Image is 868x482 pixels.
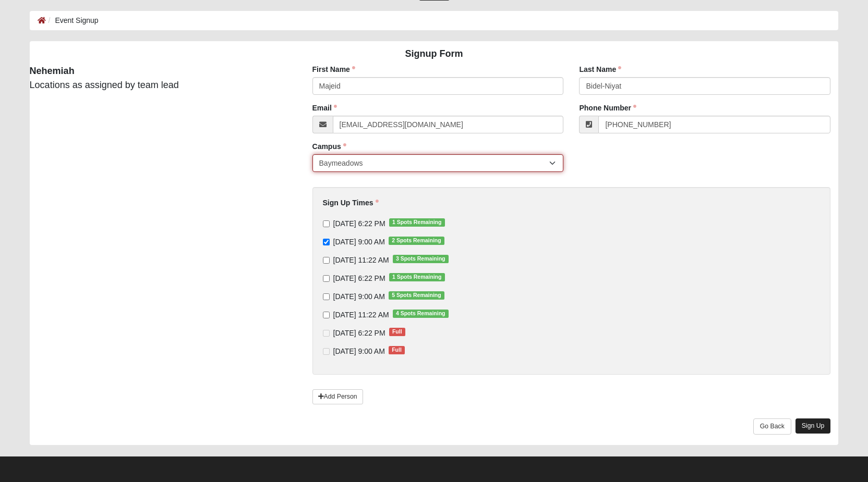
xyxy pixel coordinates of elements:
[393,310,449,318] span: 4 Spots Remaining
[323,312,330,318] input: [DATE] 11:22 AM4 Spots Remaining
[389,328,405,336] span: Full
[323,239,330,245] input: [DATE] 9:00 AM2 Spots Remaining
[389,291,444,300] span: 5 Spots Remaining
[323,330,330,337] input: [DATE] 6:22 PMFull
[312,64,355,75] label: First Name
[22,64,297,92] div: Locations as assigned by team lead
[333,347,385,355] span: [DATE] 9:00 AM
[795,418,831,434] a: Sign Up
[30,48,839,60] h4: Signup Form
[46,15,99,26] li: Event Signup
[579,103,636,113] label: Phone Number
[333,274,385,282] span: [DATE] 6:22 PM
[389,218,445,227] span: 1 Spots Remaining
[753,418,791,435] a: Go Back
[389,237,444,245] span: 2 Spots Remaining
[333,311,389,319] span: [DATE] 11:22 AM
[312,103,337,113] label: Email
[393,255,449,263] span: 3 Spots Remaining
[389,273,445,281] span: 1 Spots Remaining
[323,220,330,227] input: [DATE] 6:22 PM1 Spots Remaining
[579,64,621,75] label: Last Name
[30,66,75,76] strong: Nehemiah
[389,346,405,354] span: Full
[323,257,330,264] input: [DATE] 11:22 AM3 Spots Remaining
[323,197,379,208] label: Sign Up Times
[323,275,330,282] input: [DATE] 6:22 PM1 Spots Remaining
[323,348,330,355] input: [DATE] 9:00 AMFull
[333,238,385,246] span: [DATE] 9:00 AM
[333,256,389,264] span: [DATE] 11:22 AM
[333,292,385,301] span: [DATE] 9:00 AM
[312,389,363,404] a: Add Person
[323,293,330,300] input: [DATE] 9:00 AM5 Spots Remaining
[333,219,385,228] span: [DATE] 6:22 PM
[333,329,385,337] span: [DATE] 6:22 PM
[312,141,346,152] label: Campus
